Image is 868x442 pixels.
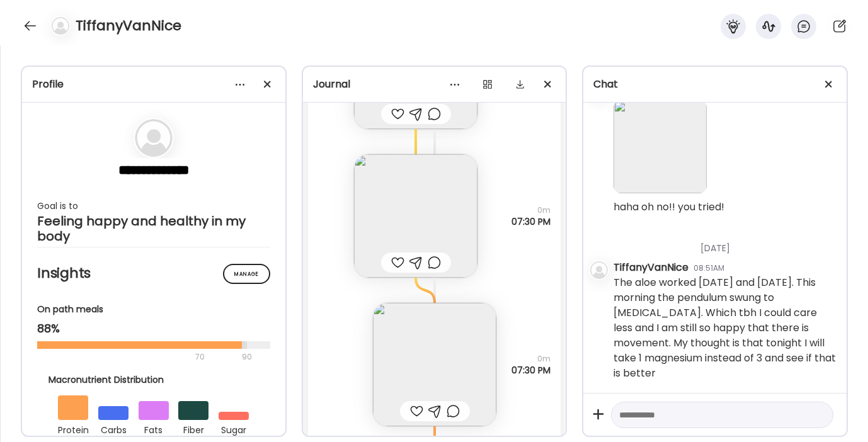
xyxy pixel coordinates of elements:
[593,77,837,92] div: Chat
[614,100,707,193] img: images%2FZgJF31Rd8kYhOjF2sNOrWQwp2zj1%2FbIKc7Dj0tXxGA1cEk5ER%2FonVMk8lX6OZRPn0VHHgV_240
[37,321,270,336] div: 88%
[511,365,551,376] span: 07:30 PM
[37,213,270,244] div: Feeling happy and healthy in my body
[511,205,551,216] span: 0m
[241,349,253,365] div: 90
[511,216,551,227] span: 07:30 PM
[178,420,208,438] div: fiber
[373,303,496,426] img: images%2FZgJF31Rd8kYhOjF2sNOrWQwp2zj1%2FWCiDz867NofbAcbUPXRG%2FfpiyTZiGVLQho0rAUu1n_240
[590,261,608,279] img: bg-avatar-default.svg
[37,349,238,365] div: 70
[135,119,173,157] img: bg-avatar-default.svg
[219,420,249,438] div: sugar
[223,264,270,284] div: Manage
[614,227,837,260] div: [DATE]
[37,198,270,213] div: Goal is to
[52,17,69,35] img: bg-avatar-default.svg
[37,264,270,283] h2: Insights
[32,77,275,92] div: Profile
[76,16,181,36] h4: TiffanyVanNice
[511,353,551,365] span: 0m
[614,200,724,215] div: haha oh no!! you tried!
[58,420,88,438] div: protein
[313,77,556,92] div: Journal
[694,263,724,274] div: 08:51AM
[139,420,169,438] div: fats
[614,275,837,381] div: The aloe worked [DATE] and [DATE]. This morning the pendulum swung to [MEDICAL_DATA]. Which tbh I...
[98,420,128,438] div: carbs
[49,373,259,387] div: Macronutrient Distribution
[37,303,270,316] div: On path meals
[614,260,688,275] div: TiffanyVanNice
[354,154,477,278] img: images%2FZgJF31Rd8kYhOjF2sNOrWQwp2zj1%2Fcc8wAFweFHg41gFJwZgq%2FCFt3DjHCu2lTU70IOwhP_240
